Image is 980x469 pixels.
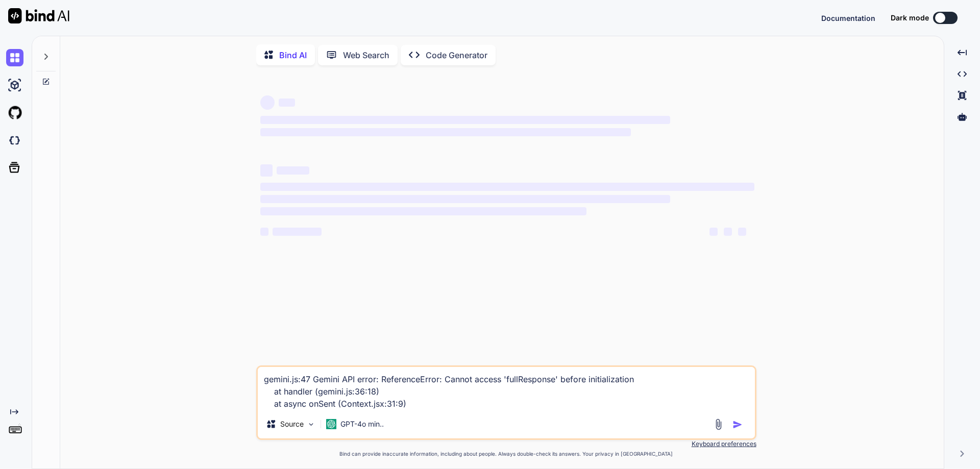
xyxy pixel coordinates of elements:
[260,195,670,203] span: ‌
[273,228,322,236] span: ‌
[8,8,69,23] img: Bind AI
[260,95,275,110] span: ‌
[426,49,487,61] p: Code Generator
[260,207,586,215] span: ‌
[260,228,268,236] span: ‌
[709,228,718,236] span: ‌
[6,132,23,149] img: darkCloudIdeIcon
[821,13,875,23] button: Documentation
[307,420,315,429] img: Pick Models
[279,49,307,61] p: Bind AI
[6,104,23,121] img: githubLight
[260,183,754,191] span: ‌
[713,418,724,430] img: attachment
[260,116,670,124] span: ‌
[891,13,929,23] span: Dark mode
[6,49,23,66] img: chat
[6,77,23,94] img: ai-studio
[724,228,732,236] span: ‌
[326,419,336,429] img: GPT-4o mini
[732,419,743,430] img: icon
[821,14,875,22] span: Documentation
[280,419,304,429] p: Source
[260,128,631,136] span: ‌
[343,49,389,61] p: Web Search
[277,166,309,175] span: ‌
[256,440,756,448] p: Keyboard preferences
[260,164,273,177] span: ‌
[256,450,756,458] p: Bind can provide inaccurate information, including about people. Always double-check its answers....
[279,98,295,107] span: ‌
[340,419,384,429] p: GPT-4o min..
[258,367,755,410] textarea: gemini.js:47 Gemini API error: ReferenceError: Cannot access 'fullResponse' before initialization...
[738,228,746,236] span: ‌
